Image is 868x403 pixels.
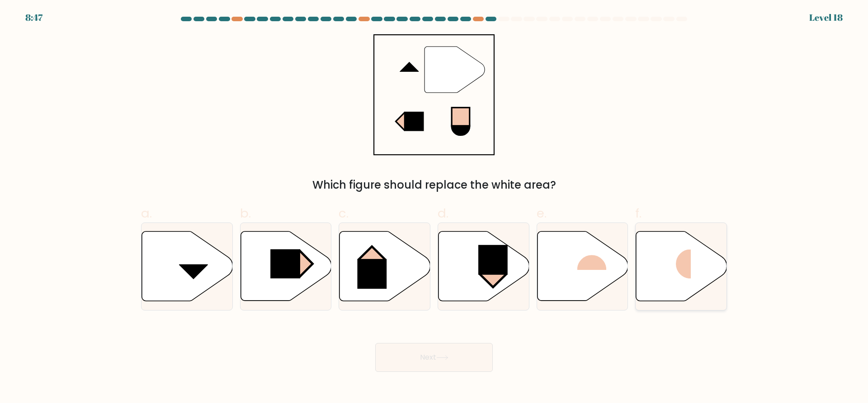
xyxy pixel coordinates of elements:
span: b. [240,204,251,222]
g: " [425,46,485,93]
span: a. [141,204,152,222]
div: Level 18 [809,11,843,24]
span: c. [339,204,349,222]
div: 8:47 [25,11,42,24]
button: Next [375,343,493,372]
span: d. [438,204,448,222]
div: Which figure should replace the white area? [146,177,722,193]
span: e. [537,204,547,222]
span: f. [635,204,642,222]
